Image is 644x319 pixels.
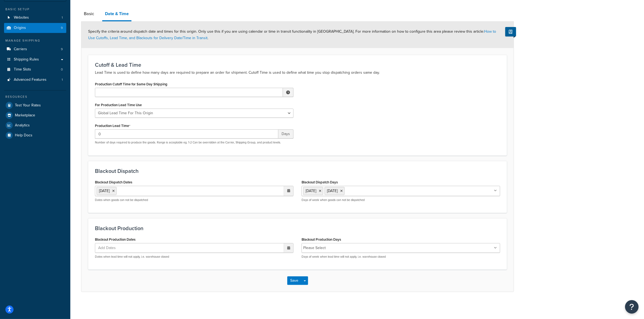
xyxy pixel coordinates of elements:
a: Time Slots0 [4,65,66,75]
span: Add Dates [97,243,123,253]
div: Manage Shipping [4,38,66,43]
a: Date & Time [102,7,131,21]
span: Time Slots [14,67,31,72]
label: Blackout Dispatch Dates [95,180,132,184]
span: 9 [61,26,63,30]
li: Origins [4,23,66,33]
span: Specify the criteria around dispatch date and times for this origin. Only use this if you are usi... [88,29,496,41]
label: Blackout Production Dates [95,237,136,241]
label: Blackout Production Days [302,237,341,241]
span: Analytics [15,123,30,128]
span: Test Your Rates [15,103,41,108]
span: Marketplace [15,113,35,118]
li: Websites [4,13,66,23]
h3: Blackout Dispatch [95,168,500,174]
a: Shipping Rules [4,55,66,65]
a: Help Docs [4,130,66,140]
li: Advanced Features [4,75,66,85]
p: Dates when goods can not be dispatched [95,198,293,202]
a: Basic [81,7,97,20]
p: Days of week when lead time will not apply, i.e. warehouse closed [302,255,500,259]
li: Time Slots [4,65,66,75]
a: Analytics [4,120,66,130]
button: Save [287,276,302,285]
button: Open Resource Center [625,300,639,314]
a: Test Your Rates [4,100,66,110]
a: Websites1 [4,13,66,23]
span: Carriers [14,47,27,52]
span: Days [278,129,293,139]
p: Number of days required to produce the goods. Range is acceptable eg. 1-2 Can be overridden at th... [95,140,293,145]
li: Please Select [303,244,326,252]
li: Carriers [4,44,66,54]
p: Lead Time is used to define how many days are required to prepare an order for shipment. Cutoff T... [95,69,500,76]
span: Shipping Rules [14,57,39,62]
label: For Production Lead Time Use [95,103,142,107]
span: 9 [61,47,63,52]
p: Dates when lead time will not apply, i.e. warehouse closed [95,255,293,259]
span: Advanced Features [14,78,47,82]
a: Marketplace [4,110,66,120]
a: Origins9 [4,23,66,33]
p: Days of week when goods can not be dispatched [302,198,500,202]
label: Production Cutoff Time for Same Day Shipping [95,82,167,86]
label: Blackout Dispatch Days [302,180,338,184]
span: 1 [62,78,63,82]
span: 1 [62,15,63,20]
div: Resources [4,95,66,99]
a: Carriers9 [4,44,66,54]
h3: Blackout Production [95,225,500,231]
div: Basic Setup [4,7,66,12]
label: Production Lead Time [95,124,130,128]
h3: Cutoff & Lead Time [95,62,500,68]
span: Websites [14,15,29,20]
span: Help Docs [15,133,32,138]
span: Origins [14,26,26,30]
button: Show Help Docs [505,27,516,36]
span: [DATE] [306,188,316,194]
a: Advanced Features1 [4,75,66,85]
span: [DATE] [327,188,338,194]
li: [DATE] [97,187,117,195]
span: 0 [61,67,63,72]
